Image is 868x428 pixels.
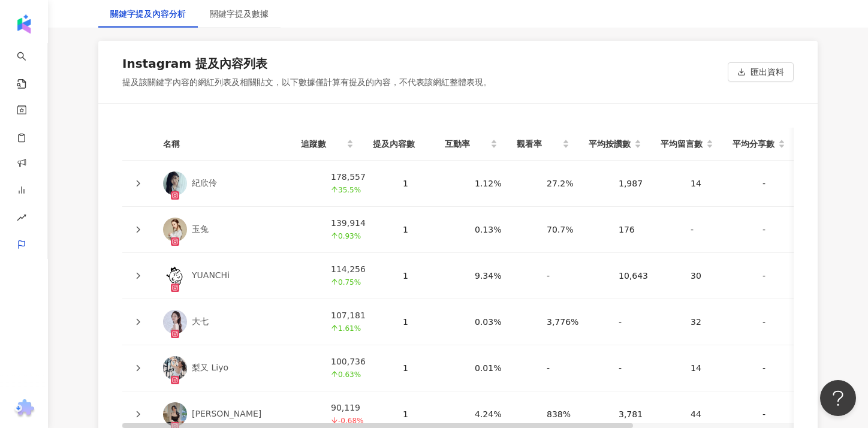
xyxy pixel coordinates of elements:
[753,207,825,253] td: -
[537,299,609,345] td: 3,776%
[547,269,599,282] div: -
[163,310,187,334] img: KOL Avatar
[331,417,338,424] span: arrow-down
[331,232,338,239] span: arrow-up
[331,414,363,427] span: -0.68%
[163,356,187,380] img: KOL Avatar
[691,269,743,282] div: 30
[547,408,599,421] div: 838%
[192,316,209,328] div: 大七
[762,223,815,236] div: -
[681,299,753,345] td: 32
[681,253,753,299] td: 30
[762,269,815,282] div: -
[331,186,338,193] span: arrow-up
[435,128,507,161] th: 互動率
[751,63,784,82] span: 匯出資料
[403,177,456,190] div: 1
[609,161,681,207] td: 1,987
[753,345,825,391] td: -
[363,128,435,161] th: 提及內容數
[192,270,230,282] div: YUANCHi
[609,299,681,345] td: -
[163,264,187,288] img: KOL Avatar
[301,137,344,150] span: 追蹤數
[393,253,465,299] td: 1
[681,161,753,207] td: 14
[619,315,671,328] div: -
[762,361,815,375] div: -
[762,177,815,190] div: -
[331,309,384,335] div: 107,181
[517,137,560,150] span: 觀看率
[475,408,528,421] div: 4.24%
[331,370,338,378] span: arrow-up
[507,128,579,161] th: 觀看率
[163,402,187,426] img: KOL Avatar
[733,137,776,150] span: 平均分享數
[163,356,312,380] a: KOL Avatar梨又 Liyo
[163,310,312,334] a: KOL Avatar大七
[691,223,743,236] div: -
[403,361,456,375] div: 1
[465,345,537,391] td: 0.01%
[475,223,528,236] div: 0.13%
[619,269,671,282] div: 10,643
[537,161,609,207] td: 27.2%
[393,345,465,391] td: 1
[820,380,856,416] iframe: Help Scout Beacon - Open
[331,355,384,381] div: 100,736
[619,223,671,236] div: 176
[393,207,465,253] td: 1
[393,161,465,207] td: 1
[753,253,825,299] td: -
[547,315,599,328] div: 3,776%
[465,207,537,253] td: 0.13%
[475,269,528,282] div: 9.34%
[331,401,384,427] div: 90,119
[537,253,609,299] td: -
[163,402,312,426] a: KOL Avatar[PERSON_NAME]
[163,218,187,242] img: KOL Avatar
[13,399,36,418] img: chrome extension
[331,216,384,243] div: 139,914
[163,171,187,195] img: KOL Avatar
[691,177,743,190] div: 14
[589,137,632,150] span: 平均按讚數
[163,218,312,242] a: KOL Avatar玉兔
[403,223,456,236] div: 1
[723,128,795,161] th: 平均分享數
[163,171,312,195] a: KOL Avatar紀欣伶
[192,177,217,189] div: 紀欣伶
[465,161,537,207] td: 1.12%
[619,408,671,421] div: 3,781
[331,368,361,381] span: 0.63%
[465,253,537,299] td: 9.34%
[691,361,743,375] div: 14
[331,230,361,243] span: 0.93%
[331,183,361,197] span: 35.5%
[547,223,599,236] div: 70.7%
[547,177,599,190] div: 27.2%
[681,207,753,253] td: -
[651,128,723,161] th: 平均留言數
[122,77,492,89] div: 提及該關鍵字內容的網紅列表及相關貼文，以下數據僅計算有提及的內容，不代表該網紅整體表現。
[691,408,743,421] div: 44
[762,408,815,421] div: -
[403,269,456,282] div: 1
[547,361,599,375] div: -
[331,278,338,285] span: arrow-up
[331,276,361,289] span: 0.75%
[475,177,528,190] div: 1.12%
[619,177,671,190] div: 1,987
[153,128,291,161] th: 名稱
[163,264,312,288] a: KOL AvatarYUANCHi
[331,170,384,197] div: 178,557
[609,345,681,391] td: -
[537,207,609,253] td: 70.7%
[762,315,815,328] div: -
[403,315,456,328] div: 1
[445,137,488,150] span: 互動率
[331,322,361,335] span: 1.61%
[619,361,671,375] div: -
